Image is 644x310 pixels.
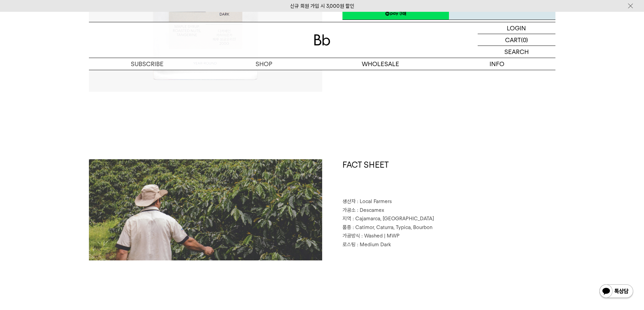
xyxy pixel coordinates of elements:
span: : Washed | MWP [361,233,400,239]
p: WHOLESALE [322,58,439,70]
p: INFO [439,58,555,70]
a: SHOP [206,58,322,70]
span: : Catimor, Caturra, Typica, Bourbon [353,224,432,230]
a: 신규 회원 가입 시 3,000원 할인 [290,3,354,9]
img: 로고 [314,34,330,46]
span: 지역 [342,216,351,222]
a: SUBSCRIBE [89,58,206,70]
h1: FACT SHEET [342,159,555,198]
span: : Cajamarca, [GEOGRAPHIC_DATA] [353,216,434,222]
p: LOGIN [507,22,526,34]
span: 가공소 [342,207,356,213]
p: SEARCH [504,46,529,58]
span: 가공방식 [342,233,360,239]
p: (0) [521,34,528,46]
a: LOGIN [478,22,555,34]
span: : Descamex [357,207,384,213]
span: 로스팅 [342,242,356,248]
span: : Local Farmers [357,198,392,204]
img: 페루 디카페인 [89,159,322,260]
img: 카카오톡 채널 1:1 채팅 버튼 [599,284,634,300]
span: : Medium Dark [357,242,391,248]
span: 품종 [342,224,351,230]
p: CART [505,34,521,46]
a: CART (0) [478,34,555,46]
span: 생산자 [342,198,356,204]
